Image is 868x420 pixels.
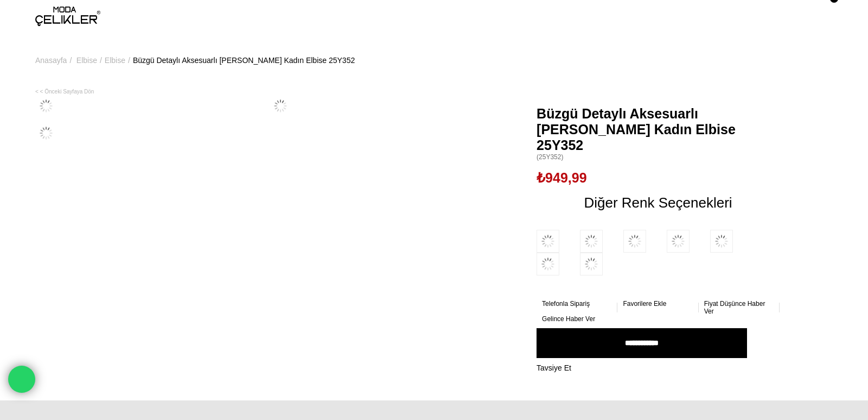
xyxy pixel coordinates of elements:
[542,315,612,323] a: Gelince Haber Ver
[542,300,590,308] span: Telefonla Sipariş
[105,33,125,88] a: Elbise
[35,7,100,26] img: logo
[35,122,57,144] img: Marvin Elbise 25Y352
[537,106,780,153] span: Büzgü Detaylı Aksesuarlı [PERSON_NAME] Kadın Elbise 25Y352
[537,170,586,186] span: ₺949,99
[537,253,559,275] img: Büzgü Detaylı Aksesuarlı Marvin Mint Kadın Elbise 25Y352
[580,253,603,275] img: Büzgü Detaylı Aksesuarlı Marvin Sarı Kadın Elbise 25Y352
[542,315,595,323] span: Gelince Haber Ver
[584,194,732,211] span: Diğer Renk Seçenekleri
[35,95,57,117] img: Marvin Elbise 25Y352
[542,300,612,308] a: Telefonla Sipariş
[580,230,603,253] img: Büzgü Detaylı Aksesuarlı Marvin Yağ Yeşili Kadın Elbise 25Y352
[667,230,690,253] img: Büzgü Detaylı Aksesuarlı Marvin Siyah Kadın Elbise 25Y352
[133,33,355,88] a: Büzgü Detaylı Aksesuarlı [PERSON_NAME] Kadın Elbise 25Y352
[710,230,733,253] img: Büzgü Detaylı Aksesuarlı Marvin Mavi Kadın Elbise 25Y352
[35,33,74,88] li: >
[270,95,291,117] img: Marvin Elbise 25Y352
[76,33,105,88] li: >
[537,230,559,253] img: Büzgü Detaylı Aksesuarlı Marvin Lacivert Kadın Elbise 25Y352
[537,153,780,161] span: (25Y352)
[704,300,774,315] a: Fiyat Düşünce Haber Ver
[35,33,67,88] a: Anasayfa
[623,300,666,308] span: Favorilere Ekle
[537,363,571,372] span: Tavsiye Et
[623,300,693,308] a: Favorilere Ekle
[623,230,646,253] img: Büzgü Detaylı Aksesuarlı Marvin Kahve Kadın Elbise 25Y352
[76,33,97,88] a: Elbise
[105,33,133,88] li: >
